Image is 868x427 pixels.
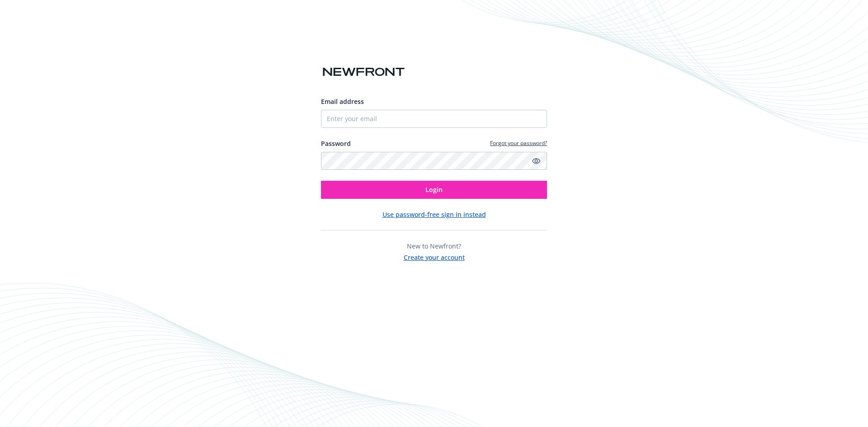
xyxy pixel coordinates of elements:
label: Password [321,139,351,148]
a: Show password [531,155,542,166]
button: Use password-free sign in instead [382,210,486,219]
span: New to Newfront? [407,242,461,250]
input: Enter your password [321,152,547,170]
button: Login [321,181,547,199]
span: Email address [321,97,364,106]
img: Newfront logo [321,64,406,80]
button: Create your account [404,251,465,262]
input: Enter your email [321,110,547,128]
span: Login [425,185,443,194]
a: Forgot your password? [490,139,547,147]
